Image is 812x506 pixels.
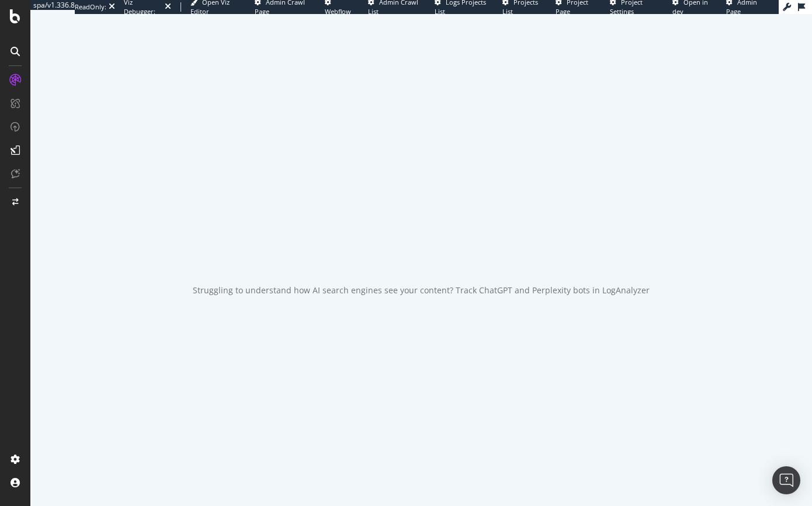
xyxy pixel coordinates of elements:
div: Struggling to understand how AI search engines see your content? Track ChatGPT and Perplexity bot... [193,285,650,296]
div: animation [379,224,463,266]
span: Webflow [325,7,351,16]
div: ReadOnly: [75,2,106,12]
div: Open Intercom Messenger [772,466,800,494]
